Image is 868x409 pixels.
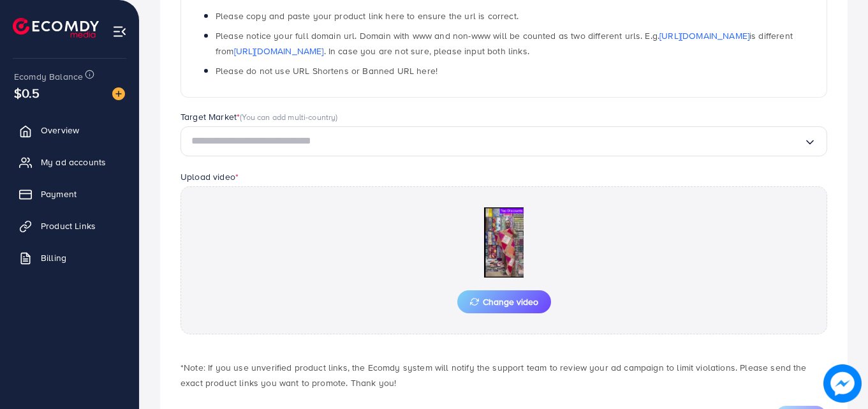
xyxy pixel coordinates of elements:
span: Please do not use URL Shortens or Banned URL here! [216,64,438,77]
span: My ad accounts [41,156,106,168]
span: Change video [470,297,538,306]
span: Product Links [41,219,96,232]
label: Upload video [180,170,239,183]
a: [URL][DOMAIN_NAME] [234,45,324,57]
img: Preview Image [440,207,568,278]
p: *Note: If you use unverified product links, the Ecomdy system will notify the support team to rev... [180,360,827,390]
a: [URL][DOMAIN_NAME] [659,29,749,42]
a: Overview [10,117,129,143]
a: Payment [10,181,129,207]
input: Search for option [191,131,804,151]
img: menu [112,24,127,39]
button: Change video [457,290,551,313]
div: Search for option [180,126,827,156]
a: Billing [10,245,129,271]
span: Please copy and paste your product link here to ensure the url is correct. [216,10,519,22]
a: Product Links [10,213,129,239]
img: logo [13,18,99,38]
label: Target Market [180,110,338,123]
span: Overview [41,124,79,137]
img: image [112,87,125,100]
span: Ecomdy Balance [14,70,83,83]
span: (You can add multi-country) [240,111,337,123]
span: Payment [41,188,77,200]
img: image [823,364,862,403]
span: Please notice your full domain url. Domain with www and non-www will be counted as two different ... [216,29,793,57]
a: My ad accounts [10,149,129,175]
span: $0.5 [14,84,40,102]
span: Billing [41,251,66,264]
